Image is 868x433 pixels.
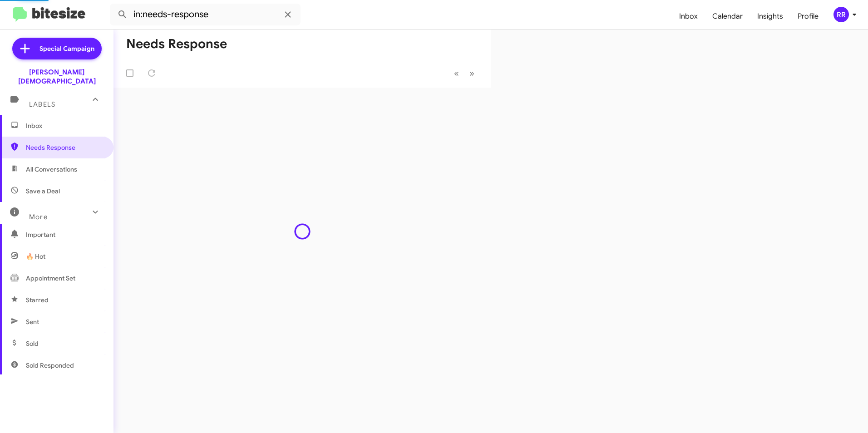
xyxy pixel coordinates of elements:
span: Inbox [26,121,103,130]
span: Appointment Set [26,274,75,283]
span: » [469,68,474,79]
a: Inbox [672,3,705,30]
span: Labels [29,100,55,108]
span: Save a Deal [26,187,60,196]
div: RR [833,7,849,22]
span: Sold Responded [26,361,74,370]
span: 🔥 Hot [26,252,45,261]
a: Profile [790,3,826,30]
a: Calendar [705,3,750,30]
span: « [454,68,459,79]
a: Special Campaign [12,38,102,59]
a: Insights [750,3,790,30]
input: Search [110,4,301,25]
button: RR [826,7,858,22]
button: Previous [449,64,464,83]
span: Sold [26,339,39,348]
span: Important [26,230,103,239]
span: Special Campaign [39,44,94,53]
span: Needs Response [26,143,103,152]
button: Next [464,64,480,83]
span: More [29,213,48,221]
span: Sent [26,317,39,326]
nav: Page navigation example [449,64,480,83]
span: Starred [26,295,49,305]
span: All Conversations [26,165,77,174]
h1: Needs Response [126,37,227,51]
